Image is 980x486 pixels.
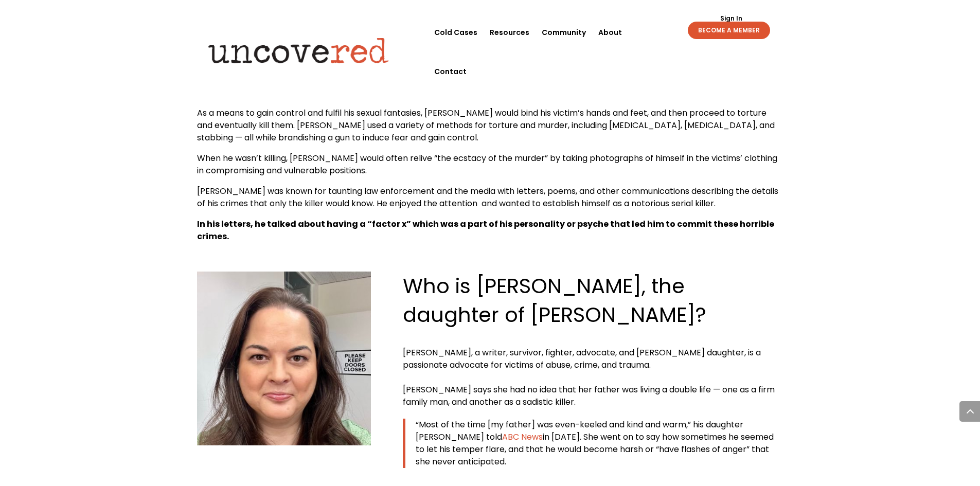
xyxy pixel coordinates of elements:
[542,13,586,52] a: Community
[197,107,775,143] span: As a means to gain control and fulfil his sexual fantasies, [PERSON_NAME] would bind his victim’s...
[403,384,775,408] span: [PERSON_NAME] says she had no idea that her father was living a double life — one as a firm famil...
[403,347,761,371] span: [PERSON_NAME], a writer, survivor, fighter, advocate, and [PERSON_NAME] daughter, is a passionate...
[197,218,774,242] b: In his letters, he talked about having a “factor x” which was a part of his personality or psyche...
[715,15,748,22] a: Sign In
[403,272,706,329] span: Who is [PERSON_NAME], the daughter of [PERSON_NAME]?
[197,272,371,445] img: DluiQBzH_400x400
[197,185,778,209] span: [PERSON_NAME] was known for taunting law enforcement and the media with letters, poems, and other...
[490,13,529,52] a: Resources
[598,13,622,52] a: About
[197,152,777,176] span: When he wasn’t killing, [PERSON_NAME] would often relive “the ecstacy of the murder” by taking ph...
[416,431,774,467] span: in [DATE]. She went on to say how sometimes he seemed to let his temper flare, and that he would ...
[416,419,419,430] span: “
[200,30,398,70] img: Uncovered logo
[688,22,770,39] a: BECOME A MEMBER
[416,419,743,443] span: Most of the time [my father] was even-keeled and kind and warm,” his daughter [PERSON_NAME] told
[434,13,477,52] a: Cold Cases
[502,431,543,443] a: ABC News
[434,52,467,91] a: Contact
